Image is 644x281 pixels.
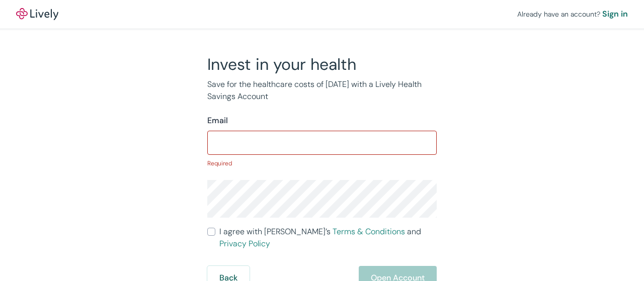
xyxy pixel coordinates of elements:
[16,8,58,20] a: LivelyLively
[219,226,437,250] span: I agree with [PERSON_NAME]’s and
[517,8,628,20] div: Already have an account?
[207,159,437,168] p: Required
[207,54,437,74] h2: Invest in your health
[333,226,405,237] a: Terms & Conditions
[207,78,437,103] p: Save for the healthcare costs of [DATE] with a Lively Health Savings Account
[16,8,58,20] img: Lively
[207,115,228,127] label: Email
[602,8,628,20] a: Sign in
[219,238,270,249] a: Privacy Policy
